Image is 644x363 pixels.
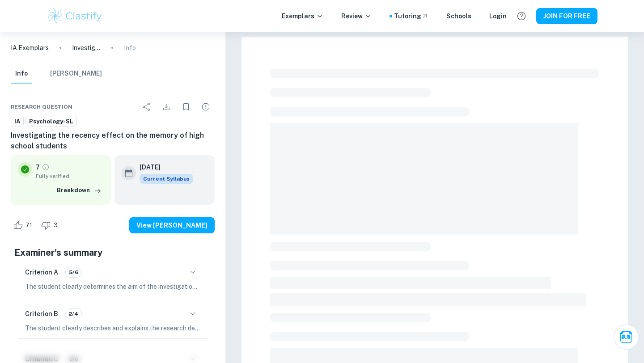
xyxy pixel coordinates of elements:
[11,130,215,152] h6: Investigating the recency effect on the memory of high school students
[36,162,40,172] p: 7
[11,64,32,84] button: Info
[11,116,24,127] a: IA
[614,325,639,350] button: Ask Clai
[138,98,156,116] div: Share
[157,98,175,116] div: Download
[489,11,507,21] a: Login
[446,11,471,21] a: Schools
[129,217,215,233] button: View [PERSON_NAME]
[25,323,200,333] p: The student clearly describes and explains the research design, correctly identifying it as indep...
[11,117,23,126] span: IA
[66,268,81,276] span: 5/6
[140,174,193,184] span: Current Syllabus
[26,117,76,126] span: Psychology-SL
[177,98,195,116] div: Bookmark
[25,282,200,291] p: The student clearly determines the aim of the investigation, which is "to investigate the effect ...
[49,221,63,230] span: 3
[39,218,63,232] div: Dislike
[11,103,72,111] span: Research question
[66,310,81,318] span: 2/4
[36,172,104,180] span: Fully verified
[50,64,102,84] button: [PERSON_NAME]
[42,163,50,171] a: Grade fully verified
[394,11,428,21] a: Tutoring
[514,8,529,24] button: Help and Feedback
[11,43,49,53] a: IA Exemplars
[25,267,58,277] h6: Criterion A
[536,8,597,24] button: JOIN FOR FREE
[140,162,186,172] h6: [DATE]
[25,309,58,319] h6: Criterion B
[11,218,37,232] div: Like
[14,246,211,259] h5: Examiner's summary
[282,11,323,21] p: Exemplars
[25,116,77,127] a: Psychology-SL
[55,184,104,197] button: Breakdown
[72,43,101,53] p: Investigating the recency effect on the memory of high school students
[140,174,193,184] div: This exemplar is based on the current syllabus. Feel free to refer to it for inspiration/ideas wh...
[21,221,37,230] span: 71
[341,11,372,21] p: Review
[124,43,136,53] p: Info
[197,98,215,116] div: Report issue
[47,7,103,25] img: Clastify logo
